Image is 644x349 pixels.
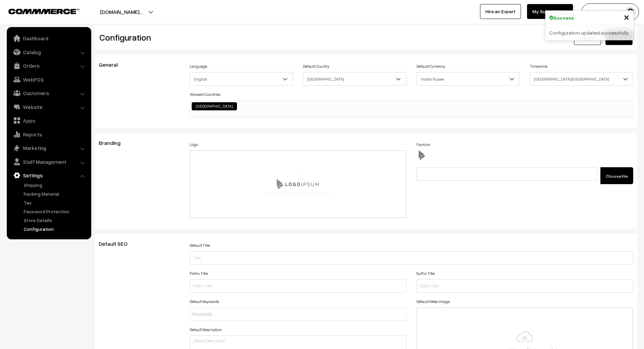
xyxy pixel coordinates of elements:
input: Keywords [192,311,251,318]
input: Title [190,251,634,265]
a: Reports [8,128,89,140]
a: Apps [8,114,89,127]
label: Prefix Title [190,270,208,277]
label: Suffix Title [416,270,435,277]
button: [PERSON_NAME] [581,3,639,20]
li: India [192,102,237,110]
a: Settings [8,169,89,181]
span: Asia/Kolkata [530,72,633,86]
label: Default Currency [416,63,445,69]
strong: Success [553,14,574,21]
img: user [625,7,636,17]
a: Catalog [8,46,89,58]
span: India [303,73,406,85]
span: English [190,73,293,85]
a: Customers [8,87,89,99]
input: Prefix Title [190,279,406,293]
label: Logo [190,141,198,148]
label: Default Description [190,327,222,333]
label: Default Title [190,242,210,248]
a: Tax [22,199,89,206]
div: Configuration updated successfully. [545,25,634,40]
img: COMMMERCE [8,9,79,14]
input: Suffix Title [416,279,633,293]
label: Timezone [530,63,547,69]
span: India [303,72,406,86]
a: Staff Management [8,156,89,168]
a: WebPOS [8,73,89,86]
a: Shipping [22,181,89,189]
span: Branding [99,139,128,146]
h2: Configuration [99,32,361,43]
span: Indian Rupee [416,72,520,86]
a: Website [8,101,89,113]
span: English [190,72,293,86]
span: × [624,10,629,23]
a: Password Protection [22,208,89,215]
a: Marketing [8,142,89,154]
a: Orders [8,60,89,72]
a: Dashboard [8,32,89,44]
span: Default SEO [99,240,136,247]
span: Indian Rupee [417,73,520,85]
span: General [99,61,126,68]
a: My Subscription [527,4,573,19]
a: Packing Material [22,190,89,197]
a: Hire an Expert [480,4,521,19]
label: Default Meta Image [416,299,450,305]
label: Favicon [416,141,430,148]
a: COMMMERCE [8,7,68,15]
a: Store Details [22,217,89,224]
span: Asia/Kolkata [530,73,633,85]
label: Language [190,63,207,69]
span: Choose file [606,174,628,179]
button: [DOMAIN_NAME]… [76,3,166,20]
img: favicon.ico [416,150,427,160]
label: Default Keywords [190,299,219,305]
label: Default Country [303,63,329,69]
button: Close [624,12,629,22]
label: Allowed Countries [190,91,220,97]
a: Configuration [22,225,89,233]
